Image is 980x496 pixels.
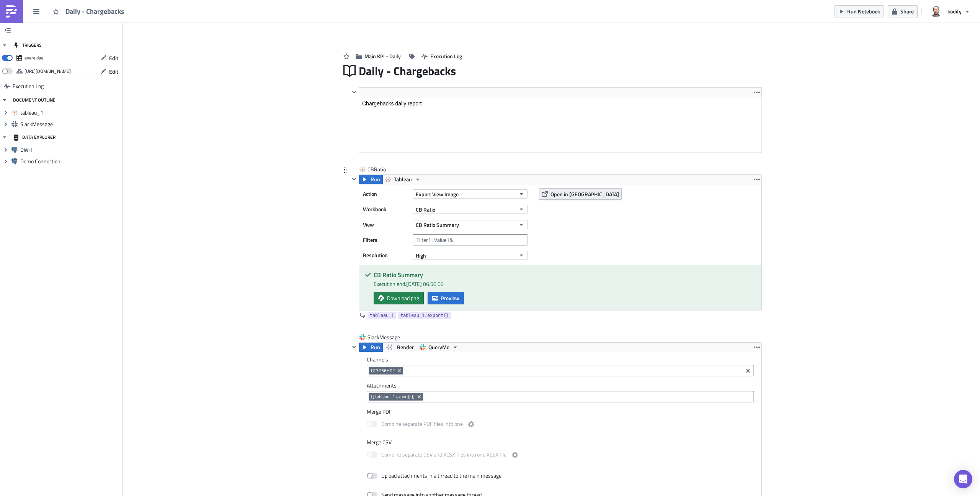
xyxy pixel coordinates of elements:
span: Main KPI - Daily [364,52,401,60]
button: Hide content [350,174,359,184]
input: Filter1=Value1&... [413,234,528,246]
label: Combine separate CSV and XLSX files into one XLSX file [367,450,519,460]
span: Open in [GEOGRAPHIC_DATA] [550,190,619,198]
label: Action [363,188,409,200]
div: DATA EXPLORER [13,130,56,144]
h5: CB Ratio Summary [374,272,756,278]
span: SlackMessage [20,121,120,128]
label: Channels [367,356,754,363]
button: Remove Tag [396,367,403,374]
button: Clear selected items [743,366,753,375]
span: SlackMessage [367,333,401,341]
label: View [363,219,409,230]
span: Preview [441,294,459,302]
button: Combine separate PDF files into one [467,420,476,429]
label: Resolution [363,250,409,261]
span: Export View Image [416,190,459,198]
img: Avatar [929,5,942,18]
button: CB Ratio Summary [413,220,528,229]
a: tableau_1.export() [398,312,451,319]
div: https://pushmetrics.io/api/v1/report/MNoRKkGrXk/webhook?token=fee47d61b76b4a4cb8dc1b2b85c4b56c [24,66,71,77]
span: kodify [947,7,962,15]
span: Run Notebook [847,7,880,15]
img: PushMetrics [5,5,18,18]
button: CB Ratio [413,205,528,214]
span: Daily - Chargebacks [359,64,457,78]
span: QueryMe [428,343,449,352]
span: CBRatio [367,166,398,173]
span: Execution Log [430,52,462,60]
span: Share [900,7,914,15]
span: tableau_1.export() [400,312,449,319]
label: Workbook [363,204,409,215]
button: Edit [96,66,122,77]
span: Download png [387,294,419,302]
span: Demo Connection [20,158,120,165]
button: Preview [428,292,464,304]
a: tableau_1 [367,312,396,319]
button: Export View Image [413,189,528,199]
button: Execution Log [418,50,466,62]
button: Edit [96,52,122,64]
button: Combine separate CSV and XLSX files into one XLSX file [510,450,519,460]
div: every day [24,52,43,64]
label: Filters [363,234,409,246]
button: Share [888,5,918,17]
button: Run [359,343,383,352]
label: Combine separate PDF files into one [367,420,476,429]
span: DWH [20,146,120,153]
span: Run [371,343,380,352]
div: DOCUMENT OUTLINE [13,93,56,107]
p: Daily Chargebcks Report. [3,3,383,9]
label: Merge PDF [367,408,754,415]
button: Hide content [350,342,359,351]
button: Remove Tag [416,393,423,401]
span: {{ tableau_1.export() }} [371,394,415,400]
span: tableau_1 [370,312,394,319]
label: Upload attachments in a thread to the main message [367,472,501,479]
button: High [413,251,528,260]
span: CB Ratio [416,205,435,214]
label: Merge CSV [367,439,754,446]
button: Tableau [382,175,423,184]
button: Render [382,343,417,352]
label: Attachments [367,382,754,389]
button: Run Notebook [835,5,884,17]
button: kodify [926,3,974,20]
span: Render [397,343,414,352]
span: Tableau [394,175,412,184]
span: Run [371,175,380,184]
button: Run [359,175,383,184]
button: Hide content [350,87,359,97]
button: Main KPI - Daily [352,50,405,62]
span: High [416,251,426,259]
span: GT7G56H0F [371,368,395,374]
span: Edit [109,67,118,76]
button: Open in [GEOGRAPHIC_DATA] [539,188,622,200]
div: Open Intercom Messenger [954,470,972,488]
span: Daily - Chargebacks [65,7,125,16]
span: Execution Log [13,79,44,93]
div: Execution end: [DATE] 06:50:06 [374,280,756,288]
span: Edit [109,54,118,62]
button: QueryMe [417,343,461,352]
a: Download png [374,292,424,304]
span: CB Ratio Summary [416,221,459,229]
div: TRIGGERS [13,38,42,52]
iframe: Rich Text Area [359,97,761,152]
span: tableau_1 [20,109,120,116]
body: Rich Text Area. Press ALT-0 for help. [3,3,383,9]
